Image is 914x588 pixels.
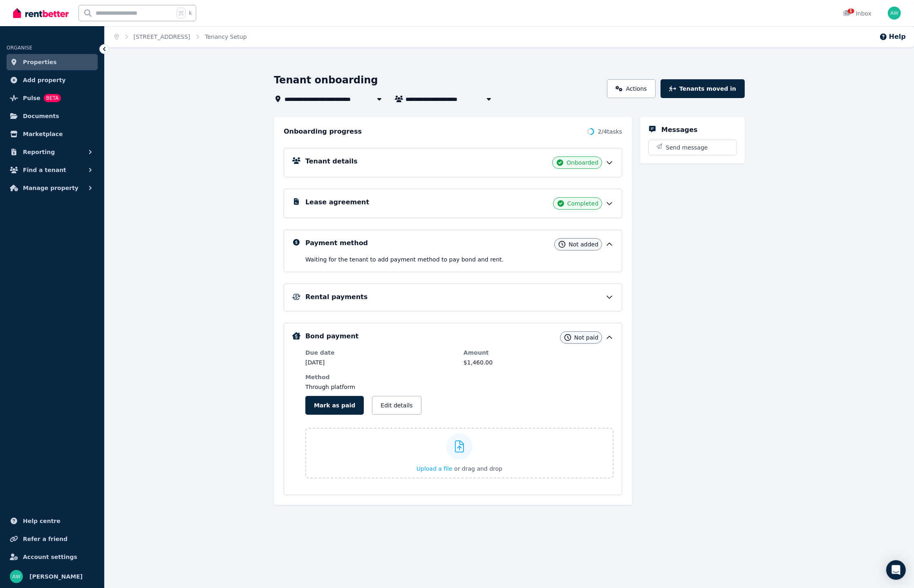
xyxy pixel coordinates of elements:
[7,531,98,547] a: Refer a friend
[661,125,697,135] h5: Messages
[569,240,598,248] span: Not added
[661,79,745,98] button: Tenants moved in
[305,197,369,207] h5: Lease agreement
[7,549,98,565] a: Account settings
[464,358,614,367] dd: $1,460.00
[13,7,69,19] img: RentBetter
[7,45,32,51] span: ORGANISE
[879,32,906,42] button: Help
[7,126,98,142] a: Marketplace
[189,10,192,16] span: k
[598,127,622,136] span: 2 / 4 tasks
[29,572,83,581] span: [PERSON_NAME]
[23,165,66,175] span: Find a tenant
[7,162,98,178] button: Find a tenant
[23,147,55,157] span: Reporting
[23,516,60,526] span: Help centre
[843,9,871,18] div: Inbox
[888,7,901,20] img: Andrew Wong
[44,94,61,102] span: BETA
[7,180,98,196] button: Manage property
[567,199,598,208] span: Completed
[274,74,378,87] h1: Tenant onboarding
[464,349,614,357] dt: Amount
[305,331,358,341] h5: Bond payment
[105,26,257,47] nav: Breadcrumb
[7,90,98,106] a: PulseBETA
[23,552,77,562] span: Account settings
[23,534,67,544] span: Refer a friend
[649,140,736,155] button: Send message
[607,79,656,98] a: Actions
[417,465,502,473] button: Upload a file or drag and drop
[574,333,598,342] span: Not paid
[305,238,368,248] h5: Payment method
[23,75,66,85] span: Add property
[848,9,854,13] span: 1
[305,373,455,381] dt: Method
[886,560,906,580] div: Open Intercom Messenger
[305,349,455,357] dt: Due date
[305,255,614,264] p: Waiting for the tenant to add payment method to pay bond and rent .
[7,108,98,124] a: Documents
[23,111,59,121] span: Documents
[305,383,455,391] dd: Through platform
[666,143,708,152] span: Send message
[417,465,453,472] span: Upload a file
[292,332,300,340] img: Bond Details
[7,513,98,529] a: Help centre
[292,294,300,300] img: Rental Payments
[205,33,246,41] span: Tenancy Setup
[7,72,98,88] a: Add property
[23,57,57,67] span: Properties
[454,465,502,472] span: or drag and drop
[7,54,98,70] a: Properties
[305,396,364,415] button: Mark as paid
[284,127,362,136] h2: Onboarding progress
[305,157,358,166] h5: Tenant details
[7,144,98,160] button: Reporting
[134,34,190,40] a: [STREET_ADDRESS]
[305,358,455,367] dd: [DATE]
[567,159,598,167] span: Onboarded
[10,570,23,583] img: Andrew Wong
[372,396,421,415] button: Edit details
[305,292,367,302] h5: Rental payments
[23,93,40,103] span: Pulse
[23,129,63,139] span: Marketplace
[23,183,78,193] span: Manage property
